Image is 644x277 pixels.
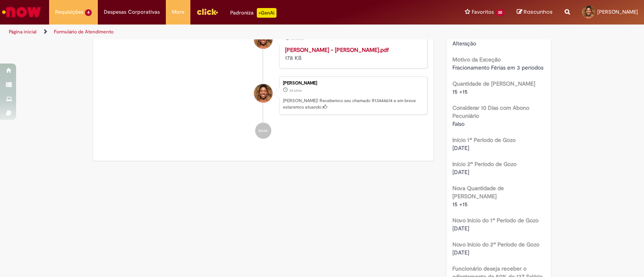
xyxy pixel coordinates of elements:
span: 3d atrás [289,88,302,93]
b: Início 2º Período de Gozo [452,160,516,168]
span: 15 +15 [452,201,468,208]
span: Alteração [452,40,476,47]
span: [PERSON_NAME] [597,8,638,15]
a: Página inicial [9,29,37,35]
b: Novo Início do 2º Período de Gozo [452,241,539,248]
a: Formulário de Atendimento [54,29,114,35]
span: 3d atrás [291,36,304,41]
p: [PERSON_NAME]! Recebemos seu chamado R13444614 e em breve estaremos atuando. [283,98,423,110]
div: [PERSON_NAME] [283,81,423,86]
span: 15 +15 [452,88,468,95]
span: Rascunhos [524,8,553,16]
span: [DATE] [452,144,469,152]
time: 25/08/2025 14:32:07 [289,88,302,93]
time: 25/08/2025 14:30:23 [291,36,304,41]
img: click_logo_yellow_360x200.png [196,6,218,18]
div: 178 KB [285,46,419,62]
ul: Trilhas de página [6,25,423,39]
span: [DATE] [452,168,469,176]
div: Padroniza [230,8,277,18]
span: More [172,8,184,16]
b: Considerar 10 Dias com Abono Pecuniário [452,104,529,119]
span: Fracionamento Férias em 3 períodos [452,64,543,71]
b: Nova Quantidade de [PERSON_NAME] [452,185,504,200]
b: Início 1º Período de Gozo [452,136,516,144]
span: Despesas Corporativas [104,8,160,16]
b: Novo Início do 1º Período de Gozo [452,217,539,224]
p: +GenAi [257,8,277,18]
a: Rascunhos [517,8,553,16]
span: [DATE] [452,225,469,232]
span: 30 [495,9,505,16]
img: ServiceNow [1,4,42,20]
div: Paula Carolina Ferreira Soares [254,84,272,103]
span: Falso [452,120,464,127]
a: [PERSON_NAME] - [PERSON_NAME].pdf [285,46,389,53]
span: Requisições [55,8,83,16]
b: Quantidade de [PERSON_NAME] [452,80,535,87]
div: Paula Carolina Ferreira Soares [254,30,272,49]
span: Favoritos [472,8,494,16]
span: [DATE] [452,249,469,256]
li: Paula Carolina Ferreira Soares [99,76,427,115]
span: 4 [85,9,92,16]
b: Motivo da Exceção [452,56,501,63]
